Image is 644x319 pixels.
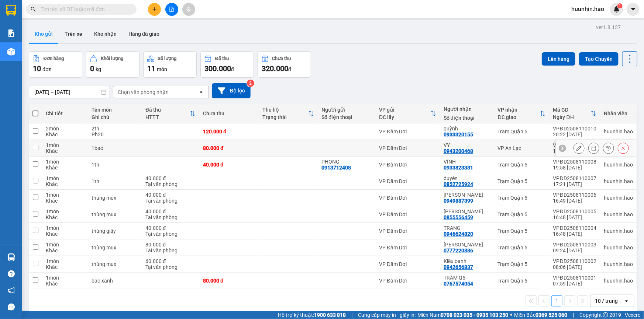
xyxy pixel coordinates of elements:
[46,242,84,248] div: 1 món
[46,225,84,231] div: 1 món
[46,264,84,270] div: Khác
[498,261,546,267] div: Trạm Quận 5
[553,114,590,120] div: Ngày ĐH
[553,281,596,287] div: 07:59 [DATE]
[46,142,84,148] div: 1 món
[553,181,596,187] div: 17:21 [DATE]
[553,132,596,137] div: 20:22 [DATE]
[96,66,101,72] span: kg
[444,132,473,137] div: 0933320155
[358,311,416,319] span: Cung cấp máy in - giấy in:
[9,9,46,46] img: logo.jpg
[498,211,546,217] div: Trạm Quận 5
[92,195,138,201] div: thùng mux
[498,145,546,151] div: VP An Lạc
[46,181,84,187] div: Khác
[551,295,562,306] button: 1
[231,66,234,72] span: đ
[604,228,633,234] div: huunhin.hao
[90,64,94,73] span: 0
[379,278,436,284] div: VP Đầm Dơi
[444,181,473,187] div: 0852725924
[145,114,190,120] div: HTTT
[498,107,540,113] div: VP nhận
[92,278,138,284] div: bao xanh
[46,192,84,198] div: 1 món
[379,178,436,184] div: VP Đầm Dơi
[553,159,596,165] div: VPĐD2508110008
[142,104,199,123] th: Toggle SortBy
[351,311,352,319] span: |
[145,214,196,220] div: Tại văn phòng
[8,304,15,311] span: message
[417,311,508,319] span: Miền Nam
[553,258,596,264] div: VPĐD2508110002
[444,126,490,132] div: quỳnh
[145,192,196,198] div: 40.000 đ
[157,66,167,72] span: món
[444,248,473,253] div: 0777220886
[42,66,52,72] span: đơn
[212,83,251,98] button: Bộ lọc
[321,107,372,113] div: Người gửi
[444,264,473,270] div: 0942656837
[46,159,84,165] div: 1 món
[29,51,82,78] button: Đơn hàng10đơn
[31,7,36,12] span: search
[272,56,291,61] div: Chưa thu
[278,311,346,319] span: Hỗ trợ kỹ thuật:
[498,245,546,250] div: Trạm Quận 5
[92,245,138,250] div: thùng mux
[375,104,440,123] th: Toggle SortBy
[200,51,254,78] button: Đã thu300.000đ
[573,311,574,319] span: |
[145,242,196,248] div: 80.000 đ
[574,143,585,154] div: Sửa đơn hàng
[203,145,255,151] div: 80.000 đ
[203,278,255,284] div: 80.000 đ
[498,162,546,168] div: Trạm Quận 5
[379,245,436,250] div: VP Đầm Dơi
[553,198,596,204] div: 16:49 [DATE]
[379,195,436,201] div: VP Đầm Dơi
[444,159,490,165] div: VĨNH
[553,142,596,148] div: VPĐD2508110009
[321,159,372,165] div: PHONG
[604,195,633,201] div: huunhin.hao
[498,228,546,234] div: Trạm Quận 5
[624,298,630,304] svg: open
[379,162,436,168] div: VP Đầm Dơi
[247,80,254,87] sup: 2
[553,214,596,220] div: 16:48 [DATE]
[165,3,178,16] button: file-add
[92,107,138,113] div: Tên món
[553,225,596,231] div: VPĐD2508110004
[92,132,138,137] div: Ph20
[444,142,490,148] div: VY
[8,270,15,277] span: question-circle
[444,192,490,198] div: Cẩm Nhiên
[603,312,608,318] span: copyright
[444,275,490,281] div: TRÂM Q5
[46,198,84,204] div: Khác
[630,6,637,13] span: caret-down
[444,115,490,121] div: Số điện thoại
[8,287,15,294] span: notification
[147,64,155,73] span: 11
[579,52,619,66] button: Tạo Chuyến
[441,312,508,318] strong: 0708 023 035 - 0935 103 250
[143,51,197,78] button: Số lượng11món
[145,181,196,187] div: Tại văn phòng
[444,231,473,237] div: 0946624820
[553,107,590,113] div: Mã GD
[88,25,123,43] button: Kho nhận
[553,192,596,198] div: VPĐD2508110006
[379,211,436,217] div: VP Đầm Dơi
[86,51,140,78] button: Khối lượng0kg
[69,18,309,27] li: 26 Phó Cơ Điều, Phường 12
[148,3,161,16] button: plus
[145,175,196,181] div: 40.000 đ
[92,211,138,217] div: thùng mux
[595,297,618,305] div: 10 / trang
[46,281,84,287] div: Khác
